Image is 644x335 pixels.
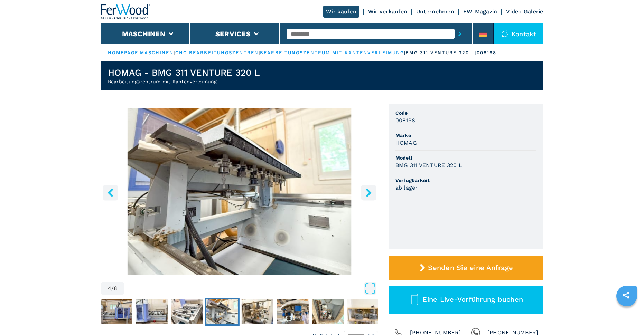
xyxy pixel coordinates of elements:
span: Modell [395,154,536,161]
img: ccf5376e57c2aa039b562e74515b73c5 [241,299,273,324]
span: 8 [114,286,117,291]
p: bmg 311 venture 320 l | [405,50,476,56]
span: 4 [108,286,111,291]
span: | [259,50,260,55]
img: 79f19d5a9a41686e79dea69739e34ac9 [277,299,308,324]
button: left-button [103,185,118,200]
div: Go to Slide 4 [101,108,378,275]
button: Go to Slide 1 [99,298,133,326]
button: Go to Slide 7 [310,298,345,326]
span: / [111,286,114,291]
button: Senden Sie eine Anfrage [389,256,543,280]
a: Unternehmen [416,8,454,15]
img: Kontakt [501,30,508,37]
img: Bearbeitungszentrum mit Kantenverleimung HOMAG BMG 311 VENTURE 320 L [101,108,378,275]
button: submit-button [455,26,465,42]
button: right-button [361,185,376,200]
div: Kontakt [494,23,543,44]
span: | [404,50,405,55]
img: 519b69ff71a3536ca62e730236eafc3a [347,299,379,324]
h3: ab lager [395,184,418,192]
img: Ferwood [101,4,151,19]
a: bearbeitungszentrum mit kantenverleimung [260,50,404,55]
a: Video Galerie [506,8,543,15]
img: e2d3cd7e6c3604e59e953764186cbf26 [171,299,203,324]
button: Go to Slide 5 [240,298,274,326]
span: | [138,50,140,55]
button: Services [215,30,251,38]
span: Eine Live-Vorführung buchen [422,295,523,304]
button: Open Fullscreen [126,282,376,295]
button: Go to Slide 8 [346,298,380,326]
span: Code [395,109,536,116]
h3: 008198 [395,116,416,124]
h3: BMG 311 VENTURE 320 L [395,161,462,169]
span: Senden Sie eine Anfrage [428,264,513,272]
a: maschinen [140,50,174,55]
iframe: Chat [615,304,639,330]
img: e2240635c83d27043afaa5cd3f67e37d [206,299,238,324]
button: Go to Slide 2 [134,298,169,326]
button: Go to Slide 6 [275,298,310,326]
img: 59c8355480f6b1bd47d56af0d73c346d [136,299,167,324]
img: 454b44573f181daca7a2991d7d209026 [312,299,344,324]
a: Wir kaufen [323,6,359,18]
button: Go to Slide 3 [169,298,204,326]
button: Eine Live-Vorführung buchen [389,286,543,314]
h2: Bearbeitungszentrum mit Kantenverleimung [108,78,260,85]
span: | [174,50,175,55]
button: Maschinen [122,30,165,38]
a: sharethis [617,287,635,304]
p: 008198 [477,50,497,56]
a: Wir verkaufen [368,8,407,15]
nav: Thumbnail Navigation [99,298,376,326]
span: Verfügbarkeit [395,177,536,184]
h1: HOMAG - BMG 311 VENTURE 320 L [108,67,260,78]
h3: HOMAG [395,139,417,147]
a: cnc bearbeitungszentren [175,50,259,55]
a: FW-Magazin [463,8,497,15]
img: 8dadb4e4916a4b38768c003de567ec80 [100,299,132,324]
a: HOMEPAGE [108,50,139,55]
button: Go to Slide 4 [205,298,239,326]
span: Marke [395,132,536,139]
